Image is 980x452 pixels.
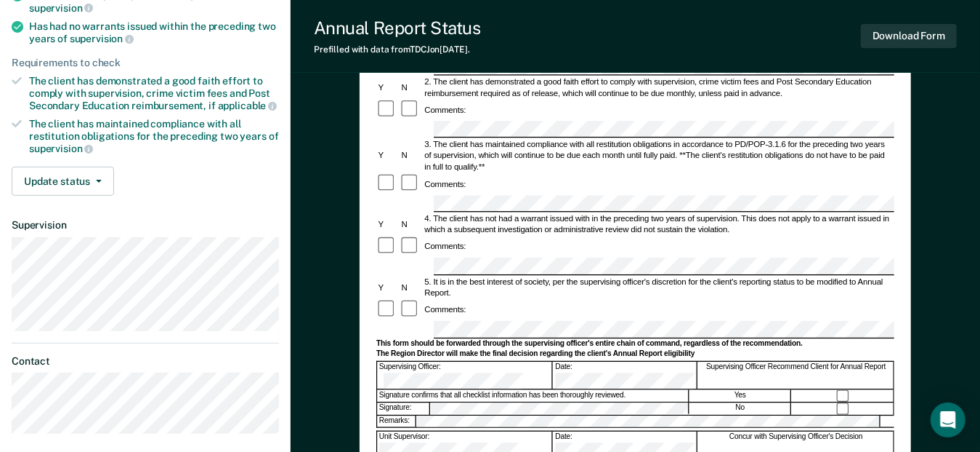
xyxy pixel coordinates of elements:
span: supervision [29,143,93,154]
div: Signature confirms that all checklist information has been thoroughly reviewed. [377,390,689,402]
div: Has had no warrants issued within the preceding two years of [29,20,279,45]
div: 2. The client has demonstrated a good faith effort to comply with supervision, crime victim fees ... [423,76,894,99]
dt: Supervision [12,219,279,231]
div: Annual Report Status [314,17,480,39]
div: Y [376,219,400,230]
div: The Region Director will make the final decision regarding the client's Annual Report eligibility [376,350,894,360]
div: N [400,151,423,162]
div: N [400,219,423,230]
div: 5. It is in the best interest of society, per the supervising officer's discretion for the client... [423,277,894,299]
span: supervision [70,33,134,44]
span: applicable [218,100,277,111]
div: Supervising Officer Recommend Client for Annual Report [699,362,894,389]
div: N [400,82,423,92]
div: Remarks: [377,416,416,427]
div: Comments: [423,178,468,189]
div: 3. The client has maintained compliance with all restitution obligations in accordance to PD/POP-... [423,139,894,173]
button: Update status [12,167,114,196]
div: No [689,403,791,415]
div: Y [376,82,400,92]
div: The client has maintained compliance with all restitution obligations for the preceding two years of [29,118,279,155]
div: Supervising Officer: [377,362,552,389]
div: This form should be forwarded through the supervising officer's entire chain of command, regardle... [376,339,894,349]
div: Requirements to check [12,57,279,69]
div: Y [376,282,400,293]
div: Signature: [377,403,430,415]
div: The client has demonstrated a good faith effort to comply with supervision, crime victim fees and... [29,75,279,112]
div: Date: [554,362,698,389]
dt: Contact [12,355,279,368]
div: Comments: [423,242,468,253]
div: Prefilled with data from TDCJ on [DATE] . [314,44,480,55]
span: supervision [29,2,93,14]
div: Comments: [423,304,468,315]
div: Yes [689,390,791,402]
div: Comments: [423,104,468,115]
div: 4. The client has not had a warrant issued with in the preceding two years of supervision. This d... [423,213,894,236]
div: Open Intercom Messenger [931,403,965,437]
button: Download Form [861,24,957,48]
div: Y [376,151,400,162]
div: N [400,282,423,293]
